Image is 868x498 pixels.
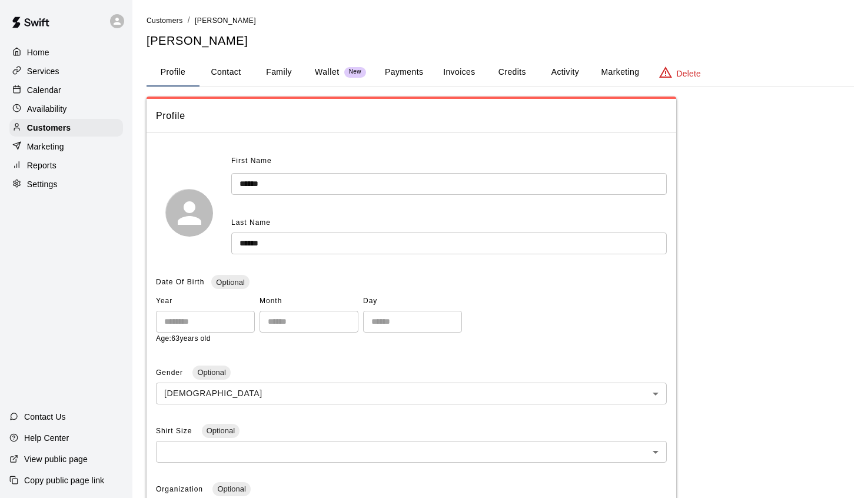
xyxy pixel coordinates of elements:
[591,58,648,87] button: Marketing
[202,426,240,435] span: Optional
[538,58,591,87] button: Activity
[27,103,67,115] p: Availability
[231,152,272,171] span: First Name
[9,81,123,99] a: Calendar
[211,278,249,287] span: Optional
[156,485,205,493] span: Organization
[156,368,185,377] span: Gender
[9,100,123,118] a: Availability
[27,178,58,190] p: Settings
[375,58,433,87] button: Payments
[156,383,667,404] div: [DEMOGRAPHIC_DATA]
[156,427,195,435] span: Shirt Size
[195,16,256,25] span: [PERSON_NAME]
[24,453,88,465] p: View public page
[485,58,538,87] button: Credits
[252,58,305,87] button: Family
[315,66,340,78] p: Wallet
[27,84,61,96] p: Calendar
[363,292,462,311] span: Day
[9,44,123,61] a: Home
[27,160,56,171] p: Reports
[147,33,854,49] h5: [PERSON_NAME]
[260,292,358,311] span: Month
[188,14,190,26] li: /
[433,58,485,87] button: Invoices
[212,484,250,493] span: Optional
[9,138,123,155] a: Marketing
[156,334,211,343] span: Age: 63 years old
[24,411,66,423] p: Contact Us
[156,292,255,311] span: Year
[147,14,854,27] nav: breadcrumb
[24,474,104,486] p: Copy public page link
[156,278,204,286] span: Date Of Birth
[147,58,854,87] div: basic tabs example
[344,68,366,76] span: New
[9,157,123,174] a: Reports
[9,119,123,137] a: Customers
[27,141,64,152] p: Marketing
[27,122,71,134] p: Customers
[199,58,252,87] button: Contact
[147,15,183,25] a: Customers
[192,368,230,377] span: Optional
[231,218,271,227] span: Last Name
[677,68,701,79] p: Delete
[27,47,49,58] p: Home
[27,65,59,77] p: Services
[147,58,199,87] button: Profile
[9,62,123,80] a: Services
[147,16,183,25] span: Customers
[156,108,667,124] span: Profile
[24,432,69,444] p: Help Center
[9,175,123,193] a: Settings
